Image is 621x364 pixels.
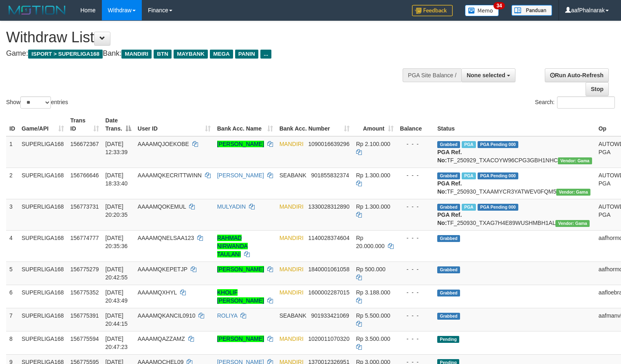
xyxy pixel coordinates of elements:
[437,204,460,211] span: Grabbed
[138,141,189,147] span: AAAAMQJOEKOBE
[174,50,208,59] span: MAYBANK
[217,266,264,272] a: [PERSON_NAME]
[308,203,349,210] span: Copy 1330028312890 to clipboard
[400,234,431,242] div: - - -
[70,336,99,342] span: 156775594
[461,68,515,82] button: None selected
[280,235,304,241] span: MANDIRI
[70,312,99,319] span: 156775391
[6,331,18,354] td: 8
[6,29,406,46] h1: Withdraw List
[70,141,99,147] span: 156672367
[217,336,264,342] a: [PERSON_NAME]
[18,136,67,168] td: SUPERLIGA168
[437,141,460,148] span: Grabbed
[434,168,595,199] td: TF_250930_TXAAMYCR3YATWEV0FQM5
[308,235,349,241] span: Copy 1140028374604 to clipboard
[400,171,431,179] div: - - -
[356,203,390,210] span: Rp 1.300.000
[462,172,476,179] span: Marked by aafheankoy
[356,312,390,319] span: Rp 5.500.000
[467,72,505,78] span: None selected
[478,172,518,179] span: PGA Pending
[154,50,172,59] span: BTN
[353,113,397,136] th: Amount: activate to sort column ascending
[308,289,349,296] span: Copy 1600002287015 to clipboard
[138,289,177,296] span: AAAAMQXHYL
[437,266,460,273] span: Grabbed
[557,96,615,109] input: Search:
[217,312,238,319] a: ROLIYA
[356,172,390,179] span: Rp 1.300.000
[400,265,431,273] div: - - -
[434,113,595,136] th: Status
[558,157,592,164] span: Vendor URL: https://trx31.1velocity.biz
[280,266,304,272] span: MANDIRI
[18,230,67,262] td: SUPERLIGA168
[586,82,609,96] a: Stop
[437,336,459,343] span: Pending
[6,96,68,109] label: Show entries
[400,335,431,343] div: - - -
[138,172,202,179] span: AAAAMQKECRITTWINN
[138,203,186,210] span: AAAAMQOKEMUL
[6,50,406,58] h4: Game: Bank:
[308,336,349,342] span: Copy 1020011070320 to clipboard
[437,235,460,242] span: Grabbed
[217,235,248,257] a: RAHMAD NIRWANDA TAULANI
[18,199,67,230] td: SUPERLIGA168
[280,312,306,319] span: SEABANK
[106,312,128,327] span: [DATE] 20:44:15
[280,141,304,147] span: MANDIRI
[6,308,18,331] td: 7
[18,262,67,285] td: SUPERLIGA168
[138,336,185,342] span: AAAAMQAZZAMZ
[70,235,99,241] span: 156774777
[462,204,476,211] span: Marked by aafsengchandara
[555,220,590,227] span: Vendor URL: https://trx31.1velocity.biz
[18,331,67,354] td: SUPERLIGA168
[70,172,99,179] span: 156766646
[121,50,152,59] span: MANDIRI
[28,50,103,59] span: ISPORT > SUPERLIGA168
[102,113,134,136] th: Date Trans.: activate to sort column descending
[138,266,187,272] span: AAAAMQKEPETJP
[217,172,264,179] a: [PERSON_NAME]
[478,141,518,148] span: PGA Pending
[437,180,462,195] b: PGA Ref. No:
[493,2,504,9] span: 34
[462,141,476,148] span: Marked by aafsengchandara
[356,235,385,249] span: Rp 20.000.000
[210,50,233,59] span: MEGA
[412,5,453,16] img: Feedback.jpg
[70,266,99,272] span: 156775279
[138,235,194,241] span: AAAAMQNELSAA123
[280,172,306,179] span: SEABANK
[511,5,552,16] img: panduan.png
[308,266,349,272] span: Copy 1840001061058 to clipboard
[6,136,18,168] td: 1
[18,308,67,331] td: SUPERLIGA168
[280,336,304,342] span: MANDIRI
[106,266,128,281] span: [DATE] 20:42:55
[535,96,615,109] label: Search:
[311,312,349,319] span: Copy 901933421069 to clipboard
[6,199,18,230] td: 3
[70,203,99,210] span: 156773731
[434,199,595,230] td: TF_250930_TXAG7H4E89WUSHMBH1AL
[18,285,67,308] td: SUPERLIGA168
[403,68,461,82] div: PGA Site Balance /
[465,5,499,16] img: Button%20Memo.svg
[106,235,128,249] span: [DATE] 20:35:36
[437,172,460,179] span: Grabbed
[437,290,460,296] span: Grabbed
[6,285,18,308] td: 6
[276,113,353,136] th: Bank Acc. Number: activate to sort column ascending
[356,336,390,342] span: Rp 3.500.000
[356,266,385,272] span: Rp 500.000
[106,141,128,155] span: [DATE] 12:33:39
[437,211,462,226] b: PGA Ref. No:
[138,312,196,319] span: AAAAMQKANCIL0910
[70,289,99,296] span: 156775352
[434,136,595,168] td: TF_250929_TXACOYW96CPG3GBH1NHC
